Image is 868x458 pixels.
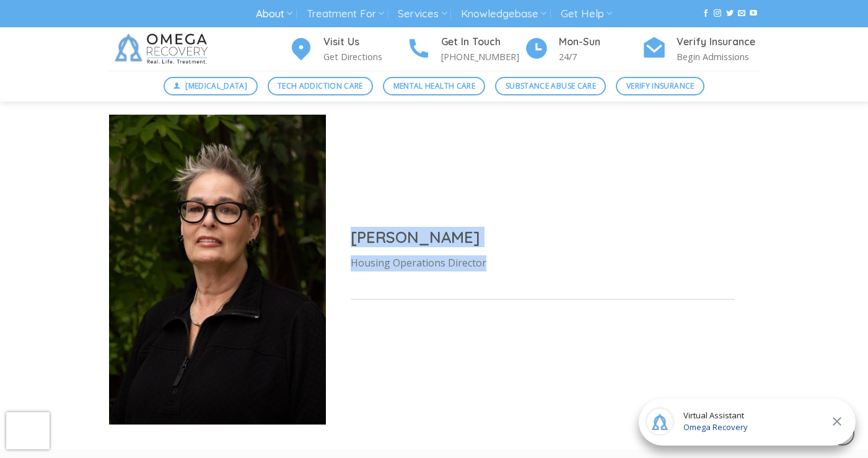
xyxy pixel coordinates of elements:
[383,77,485,95] a: Mental Health Care
[677,34,760,50] h4: Verify Insurance
[738,9,745,18] a: Send us an email
[642,34,760,64] a: Verify Insurance Begin Admissions
[351,227,735,247] h2: [PERSON_NAME]
[278,80,363,92] span: Tech Addiction Care
[702,9,709,18] a: Follow on Facebook
[561,2,612,25] a: Get Help
[398,2,447,25] a: Services
[164,77,258,95] a: [MEDICAL_DATA]
[677,50,760,64] p: Begin Admissions
[307,2,384,25] a: Treatment For
[750,9,757,18] a: Follow on YouTube
[406,34,524,64] a: Get In Touch [PHONE_NUMBER]
[109,27,217,71] img: Omega Recovery
[726,9,734,18] a: Follow on Twitter
[626,80,695,92] span: Verify Insurance
[559,34,642,50] h4: Mon-Sun
[461,2,546,25] a: Knowledgebase
[506,80,596,92] span: Substance Abuse Care
[441,34,524,50] h4: Get In Touch
[495,77,606,95] a: Substance Abuse Care
[323,50,406,64] p: Get Directions
[351,255,735,271] p: Housing Operations Director
[289,34,406,64] a: Visit Us Get Directions
[441,50,524,64] p: [PHONE_NUMBER]
[185,80,247,92] span: [MEDICAL_DATA]
[268,77,374,95] a: Tech Addiction Care
[616,77,704,95] a: Verify Insurance
[559,50,642,64] p: 24/7
[393,80,475,92] span: Mental Health Care
[714,9,721,18] a: Follow on Instagram
[256,2,292,25] a: About
[323,34,406,50] h4: Visit Us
